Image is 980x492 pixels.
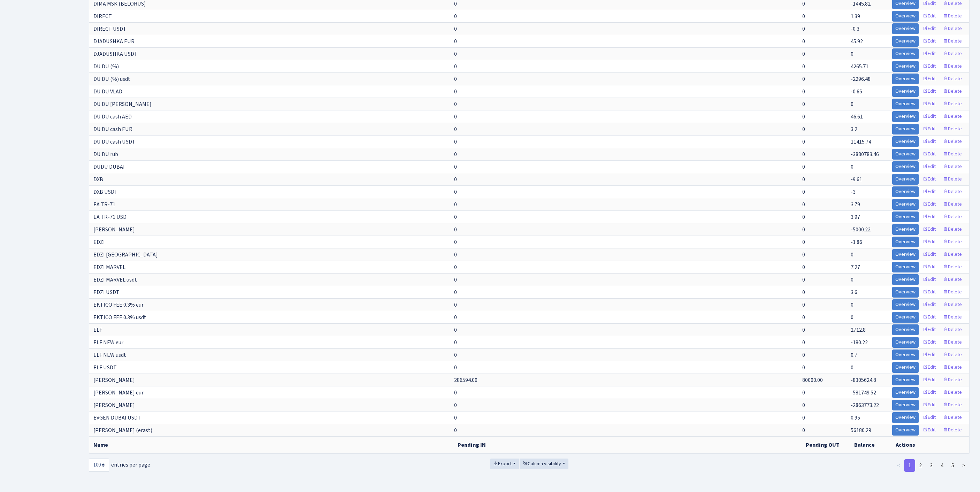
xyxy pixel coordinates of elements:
a: Delete [940,299,965,310]
th: Pending OUT [802,436,850,453]
a: Edit [920,161,939,172]
span: 0 [802,289,805,296]
a: Edit [920,425,939,436]
a: Overview [892,124,919,134]
span: 0 [802,75,805,83]
span: DU DU cash USDT [93,138,136,146]
span: EA TR-71 [93,201,115,208]
select: entries per page [89,459,109,472]
span: 0 [454,213,457,221]
span: DJADUSHKA EUR [93,38,135,45]
a: Overview [892,86,919,97]
span: 0 [802,401,805,409]
a: 5 [947,459,958,472]
span: 0 [454,276,457,284]
span: 0 [454,263,457,271]
span: DU DU (%) usdt [93,75,130,83]
span: -0.3 [851,25,859,33]
span: 0 [454,314,457,321]
span: 0 [454,414,457,422]
span: 0 [454,401,457,409]
span: 0 [454,176,457,183]
span: 0 [802,163,805,171]
span: EVGEN DUBAI USDT [93,414,141,422]
a: Delete [940,375,965,385]
span: 0 [802,226,805,233]
a: Edit [920,36,939,47]
a: Edit [920,48,939,59]
span: 0 [454,88,457,95]
span: 0 [454,188,457,196]
span: 0 [802,151,805,158]
a: Edit [920,412,939,423]
a: Overview [892,349,919,360]
span: 0 [802,88,805,95]
a: Overview [892,425,919,436]
span: 0 [802,251,805,259]
a: Delete [940,149,965,160]
a: Overview [892,224,919,235]
a: Delete [940,48,965,59]
span: 0 [454,251,457,259]
span: 0 [802,426,805,434]
a: Overview [892,362,919,373]
span: -2863773.22 [851,401,879,409]
a: Edit [920,224,939,235]
a: Edit [920,124,939,134]
span: EKTICO FEE 0.3% eur [93,301,144,309]
span: ELF NEW usdt [93,351,126,359]
span: -5000.22 [851,226,871,233]
a: Edit [920,312,939,323]
a: Edit [920,287,939,298]
span: 0 [851,163,853,171]
span: 0 [851,314,853,321]
span: DXB USDT [93,188,118,196]
a: Overview [892,174,919,185]
span: DUDU DUBAI [93,163,125,171]
span: EDZI [GEOGRAPHIC_DATA] [93,251,158,259]
a: Overview [892,375,919,385]
a: Delete [940,99,965,109]
span: EDZI [93,238,105,246]
span: -0.65 [851,88,862,95]
span: 0 [802,201,805,208]
span: 11415.74 [851,138,871,146]
a: Overview [892,186,919,197]
a: 2 [915,459,926,472]
span: 0 [802,238,805,246]
span: 46.61 [851,113,863,121]
a: Overview [892,212,919,222]
span: 0 [802,389,805,397]
a: Overview [892,387,919,398]
span: -1.86 [851,238,862,246]
a: Edit [920,111,939,122]
span: [PERSON_NAME] eur [93,389,144,397]
button: Export [490,459,519,469]
a: Delete [940,11,965,22]
a: Edit [920,99,939,109]
a: Overview [892,237,919,247]
th: Actions [891,436,969,453]
a: Edit [920,237,939,247]
span: 0 [802,339,805,346]
a: Edit [920,387,939,398]
span: 0 [851,100,853,108]
span: -8305624.8 [851,376,876,384]
span: Export [493,460,512,467]
span: 45.92 [851,38,863,45]
a: Delete [940,274,965,285]
span: DU DU rub [93,151,118,158]
a: Overview [892,412,919,423]
span: 0 [454,351,457,359]
span: DIRECT [93,13,112,20]
a: Overview [892,74,919,84]
th: Balance [850,436,891,453]
a: Overview [892,36,919,47]
span: 0 [802,100,805,108]
a: Delete [940,262,965,272]
span: 0 [802,138,805,146]
a: Overview [892,274,919,285]
span: 0 [802,125,805,133]
a: Overview [892,149,919,160]
span: 0 [802,326,805,334]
